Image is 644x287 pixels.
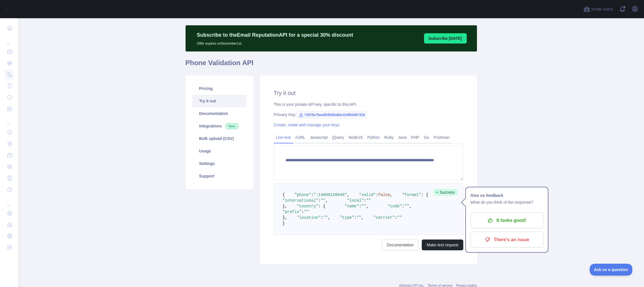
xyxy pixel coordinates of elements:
a: Create, rotate and manage your keys [274,123,340,127]
span: : { [318,204,326,208]
a: Python [365,133,382,142]
span: , [366,204,369,208]
span: "type" [340,215,354,220]
span: : [376,193,378,197]
span: false [378,193,390,197]
div: ... [5,196,14,207]
span: , [409,204,411,208]
a: Try it out [192,95,246,107]
a: Postman [431,133,452,142]
span: "prefix" [283,210,302,214]
span: , [390,193,392,197]
span: "local" [347,198,364,203]
span: Invite users [591,6,613,13]
a: Go [421,133,431,142]
a: NodeJS [346,133,365,142]
a: Documentation [382,239,418,250]
span: , [328,215,330,220]
span: "" [357,215,361,220]
a: jQuery [330,133,346,142]
span: "" [366,198,371,203]
div: This is your private API key, specific to this API. [274,102,463,107]
span: : [321,215,323,220]
span: }, [283,215,287,220]
span: : [395,215,397,220]
span: : [318,198,321,203]
span: : [359,204,361,208]
span: "format" [402,193,421,197]
span: "" [323,215,328,220]
a: Usage [192,145,246,157]
span: "country" [297,204,318,208]
span: Success [433,189,458,196]
a: Ruby [382,133,396,142]
button: Make test request [422,239,463,250]
span: } [283,221,285,226]
a: Bulk upload (CSV) [192,132,246,145]
a: PHP [409,133,422,142]
p: Subscribe to the Email Reputation API for a special 30 % discount [197,31,353,39]
p: There's an issue [475,235,539,245]
span: , [361,215,364,220]
span: : [302,210,304,214]
span: "carrier" [373,215,395,220]
a: Java [396,133,409,142]
span: "valid" [359,193,376,197]
button: There's an issue [470,232,543,248]
a: Javascript [308,133,330,142]
span: "location" [297,215,321,220]
span: : [354,215,357,220]
h1: Give us feedback [470,192,543,199]
a: Integrations New [192,120,246,132]
span: "" [304,210,309,214]
span: New [225,123,238,129]
h2: Try it out [274,89,463,97]
a: cURL [293,133,308,142]
span: : { [421,193,428,197]
span: ":14808120840" [314,193,347,197]
span: "international" [283,198,318,203]
a: Pricing [192,82,246,95]
p: Offer expires on November 1st. [197,39,353,46]
button: Invite users [582,5,614,14]
div: ... [5,34,14,46]
span: { [283,193,285,197]
a: Support [192,170,246,182]
span: "name" [345,204,359,208]
p: What do you think of the response? [470,199,543,206]
span: "" [361,204,366,208]
h1: Phone Validation API [186,58,477,72]
span: "" [397,215,402,220]
a: Live test [274,133,293,142]
span: : [311,193,313,197]
span: "code" [388,204,402,208]
span: "" [404,204,409,208]
button: It looks good! [470,212,543,228]
a: Documentation [192,107,246,120]
span: , [326,198,328,203]
span: "phone" [295,193,311,197]
span: "" [321,198,326,203]
span: : [364,198,366,203]
div: Primary Key: [274,112,463,117]
a: Settings [192,157,246,170]
span: , [347,193,349,197]
span: 72878c7bea954595a9dc419f83d67318 [297,111,367,119]
span: }, [283,204,287,208]
p: It looks good! [475,216,539,225]
span: : [402,204,404,208]
iframe: Toggle Customer Support [590,264,633,276]
div: ... [5,115,14,126]
button: Subscribe [DATE] [424,33,467,44]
